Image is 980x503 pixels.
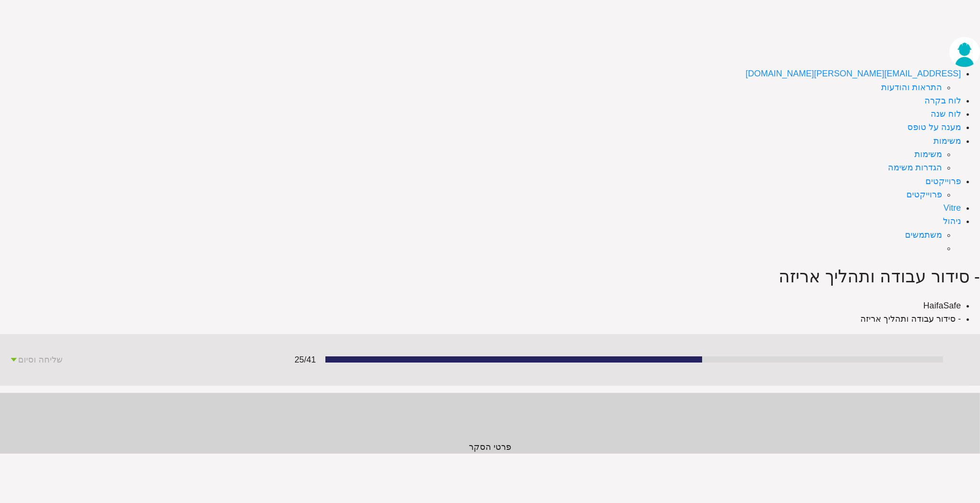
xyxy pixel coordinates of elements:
[923,301,961,310] span: 151
[925,177,961,186] a: פרוייקטים
[907,122,961,132] a: מענה על טופס
[933,136,961,146] a: משימות
[943,203,961,213] a: Vitre
[943,216,961,226] a: ניהול
[881,83,942,92] a: התראות והודעות
[295,353,316,366] span: 25 / 41
[905,230,942,240] a: משתמשים
[888,163,942,172] a: הגדרות משימה
[924,96,961,105] a: לוח בקרה
[10,353,18,366] span: caret-down
[914,149,942,159] a: משימות
[949,37,980,67] img: UserPic.png
[746,69,961,78] a: [EMAIL_ADDRESS][PERSON_NAME][DOMAIN_NAME]
[931,109,961,119] a: לוח שנה
[906,190,942,199] a: פרוייקטים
